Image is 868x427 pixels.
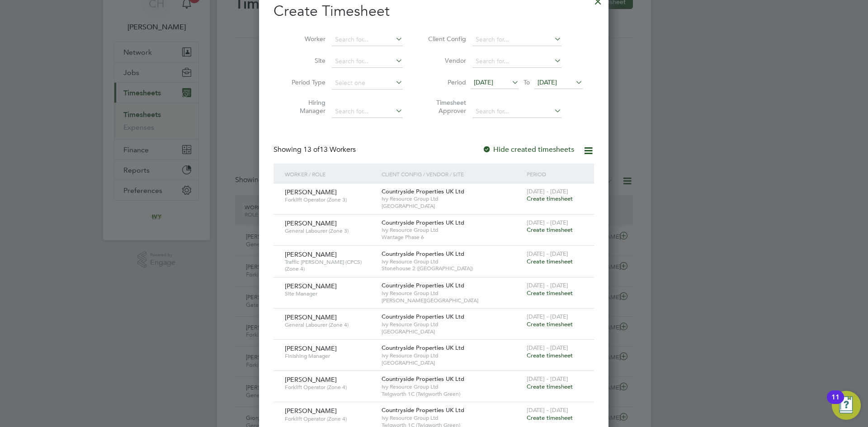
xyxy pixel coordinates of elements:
[285,352,375,360] span: Finishing Manager
[382,328,522,335] span: [GEOGRAPHIC_DATA]
[332,105,403,118] input: Search for...
[527,282,568,289] span: [DATE] - [DATE]
[425,56,466,65] label: Vendor
[285,384,375,391] span: Forklift Operator (Zone 4)
[332,33,403,46] input: Search for...
[283,164,379,184] div: Worker / Role
[527,313,568,320] span: [DATE] - [DATE]
[474,78,493,86] span: [DATE]
[382,375,464,383] span: Countryside Properties UK Ltd
[527,289,573,297] span: Create timesheet
[382,258,522,265] span: Ivy Resource Group Ltd
[382,234,522,241] span: Wantage Phase 6
[285,250,337,258] span: [PERSON_NAME]
[831,397,840,409] div: 11
[382,321,522,328] span: Ivy Resource Group Ltd
[527,344,568,352] span: [DATE] - [DATE]
[285,290,375,297] span: Site Manager
[285,344,337,352] span: [PERSON_NAME]
[425,35,466,43] label: Client Config
[527,188,568,195] span: [DATE] - [DATE]
[285,282,337,290] span: [PERSON_NAME]
[527,258,573,265] span: Create timesheet
[382,219,464,226] span: Countryside Properties UK Ltd
[382,290,522,297] span: Ivy Resource Group Ltd
[382,344,464,352] span: Countryside Properties UK Ltd
[382,359,522,366] span: [GEOGRAPHIC_DATA]
[382,265,522,272] span: Stonehouse 2 ([GEOGRAPHIC_DATA])
[274,2,594,21] h2: Create Timesheet
[527,320,573,328] span: Create timesheet
[274,145,358,155] div: Showing
[527,414,573,422] span: Create timesheet
[303,145,356,154] span: 13 Workers
[472,105,561,118] input: Search for...
[285,35,325,43] label: Worker
[482,145,574,154] label: Hide created timesheets
[285,407,337,415] span: [PERSON_NAME]
[527,219,568,226] span: [DATE] - [DATE]
[527,226,573,234] span: Create timesheet
[527,352,573,359] span: Create timesheet
[472,33,561,46] input: Search for...
[285,415,375,422] span: Forklift Operator (Zone 4)
[382,188,464,195] span: Countryside Properties UK Ltd
[382,226,522,234] span: Ivy Resource Group Ltd
[382,297,522,304] span: [PERSON_NAME][GEOGRAPHIC_DATA]
[382,282,464,289] span: Countryside Properties UK Ltd
[285,56,325,65] label: Site
[527,250,568,258] span: [DATE] - [DATE]
[382,414,522,422] span: Ivy Resource Group Ltd
[285,188,337,196] span: [PERSON_NAME]
[527,406,568,414] span: [DATE] - [DATE]
[425,78,466,86] label: Period
[382,406,464,414] span: Countryside Properties UK Ltd
[303,145,320,154] span: 13 of
[382,390,522,398] span: Twigworth 1C (Twigworth Green)
[527,383,573,390] span: Create timesheet
[382,195,522,202] span: Ivy Resource Group Ltd
[472,55,561,68] input: Search for...
[285,258,375,272] span: Traffic [PERSON_NAME] (CPCS) (Zone 4)
[527,195,573,202] span: Create timesheet
[285,227,375,235] span: General Labourer (Zone 3)
[382,202,522,210] span: [GEOGRAPHIC_DATA]
[382,250,464,258] span: Countryside Properties UK Ltd
[524,164,585,184] div: Period
[285,219,337,227] span: [PERSON_NAME]
[425,99,466,115] label: Timesheet Approver
[527,375,568,383] span: [DATE] - [DATE]
[382,383,522,390] span: Ivy Resource Group Ltd
[379,164,524,184] div: Client Config / Vendor / Site
[382,352,522,359] span: Ivy Resource Group Ltd
[521,76,533,88] span: To
[285,78,325,86] label: Period Type
[538,78,557,86] span: [DATE]
[285,375,337,384] span: [PERSON_NAME]
[285,321,375,328] span: General Labourer (Zone 4)
[285,313,337,321] span: [PERSON_NAME]
[382,313,464,320] span: Countryside Properties UK Ltd
[832,391,861,420] button: Open Resource Center, 11 new notifications
[332,77,403,89] input: Select one
[285,99,325,115] label: Hiring Manager
[285,196,375,203] span: Forklift Operator (Zone 3)
[332,55,403,68] input: Search for...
